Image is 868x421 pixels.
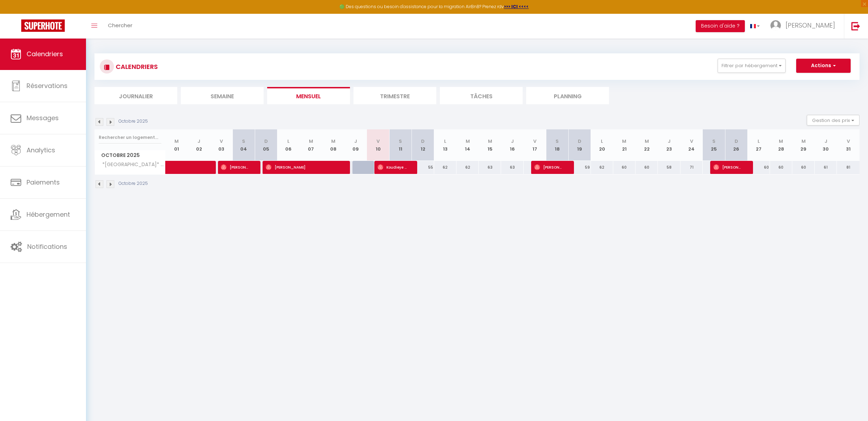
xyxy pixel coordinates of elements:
[779,138,783,145] abbr: M
[220,138,223,145] abbr: V
[103,14,138,39] a: Chercher
[440,87,523,104] li: Tâches
[770,129,792,161] th: 28
[27,242,67,251] span: Notifications
[27,81,68,90] span: Réservations
[668,138,671,145] abbr: J
[770,161,792,174] div: 60
[511,138,514,145] abbr: J
[568,129,591,161] th: 19
[713,160,743,174] span: [PERSON_NAME] N'Tsomi-Samba
[622,138,626,145] abbr: M
[601,138,603,145] abbr: L
[501,161,523,174] div: 63
[412,129,434,161] th: 12
[267,87,350,104] li: Mensuel
[376,138,380,145] abbr: V
[578,138,581,145] abbr: D
[181,87,264,104] li: Semaine
[264,138,268,145] abbr: D
[221,160,251,174] span: [PERSON_NAME]
[434,161,456,174] div: 62
[210,129,232,161] th: 03
[421,138,425,145] abbr: D
[747,129,770,161] th: 27
[504,4,529,10] a: >>> ICI <<<<
[613,161,636,174] div: 60
[232,129,255,161] th: 04
[718,59,786,73] button: Filtrer par hébergement
[412,161,434,174] div: 55
[367,129,389,161] th: 10
[690,138,693,145] abbr: V
[96,161,167,169] span: *[GEOGRAPHIC_DATA]* hyper centre
[524,129,546,161] th: 17
[345,129,367,161] th: 09
[27,49,63,58] span: Calendriers
[331,138,335,145] abbr: M
[119,118,148,125] p: Octobre 2025
[534,160,564,174] span: [PERSON_NAME]
[837,129,860,161] th: 31
[786,21,835,30] span: [PERSON_NAME]
[770,20,781,31] img: ...
[591,161,613,174] div: 62
[815,129,837,161] th: 30
[27,178,60,187] span: Paiements
[792,129,815,161] th: 29
[27,113,59,122] span: Messages
[108,22,132,29] span: Chercher
[479,129,501,161] th: 15
[456,161,479,174] div: 62
[747,161,770,174] div: 60
[277,129,300,161] th: 06
[851,22,860,30] img: logout
[758,138,760,145] abbr: L
[266,160,340,174] span: [PERSON_NAME]
[119,180,148,187] p: Octobre 2025
[389,129,412,161] th: 11
[322,129,344,161] th: 08
[501,129,523,161] th: 16
[680,129,703,161] th: 24
[466,138,470,145] abbr: M
[99,131,161,144] input: Rechercher un logement...
[378,160,407,174] span: Koudieye Koita
[801,138,806,145] abbr: M
[696,20,745,32] button: Besoin d'aide ?
[703,129,725,161] th: 25
[645,138,649,145] abbr: M
[434,129,456,161] th: 13
[712,138,715,145] abbr: S
[27,210,70,219] span: Hébergement
[792,161,815,174] div: 60
[847,138,850,145] abbr: V
[114,59,158,75] h3: CALENDRIERS
[568,161,591,174] div: 59
[636,161,658,174] div: 60
[188,129,210,161] th: 02
[533,138,536,145] abbr: V
[242,138,245,145] abbr: S
[479,161,501,174] div: 63
[456,129,479,161] th: 14
[300,129,322,161] th: 07
[735,138,738,145] abbr: D
[765,14,844,39] a: ... [PERSON_NAME]
[95,150,165,160] span: Octobre 2025
[94,87,177,104] li: Journalier
[591,129,613,161] th: 20
[680,161,703,174] div: 71
[174,138,179,145] abbr: M
[353,87,436,104] li: Trimestre
[824,138,827,145] abbr: J
[354,138,357,145] abbr: J
[556,138,559,145] abbr: S
[546,129,568,161] th: 18
[488,138,492,145] abbr: M
[658,129,680,161] th: 23
[444,138,446,145] abbr: L
[526,87,609,104] li: Planning
[658,161,680,174] div: 58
